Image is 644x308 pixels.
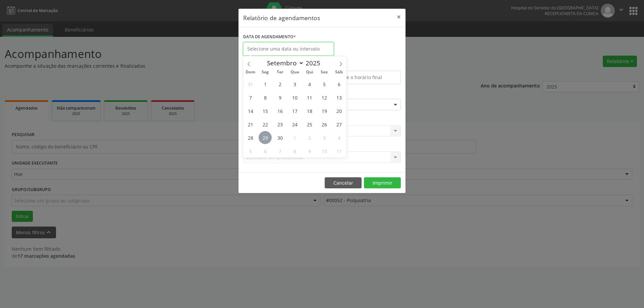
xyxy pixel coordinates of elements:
span: Qui [302,70,317,74]
button: Cancelar [325,177,362,189]
span: Setembro 15, 2025 [259,104,272,117]
span: Sáb [332,70,346,74]
span: Seg [258,70,273,74]
span: Setembro 6, 2025 [332,77,345,90]
span: Outubro 11, 2025 [332,144,345,158]
span: Outubro 6, 2025 [259,144,272,158]
span: Setembro 4, 2025 [303,77,316,90]
span: Sex [317,70,332,74]
span: Outubro 2, 2025 [303,131,316,144]
span: Setembro 16, 2025 [273,104,286,117]
span: Setembro 22, 2025 [259,118,272,131]
span: Qua [287,70,302,74]
span: Setembro 27, 2025 [332,118,345,131]
span: Setembro 1, 2025 [259,77,272,90]
span: Setembro 2, 2025 [273,77,286,90]
span: Outubro 7, 2025 [273,144,286,158]
span: Setembro 29, 2025 [259,131,272,144]
input: Selecione uma data ou intervalo [243,42,334,56]
label: DATA DE AGENDAMENTO [243,32,296,42]
span: Setembro 9, 2025 [273,91,286,104]
span: Setembro 13, 2025 [332,91,345,104]
select: Month [264,58,304,68]
span: Setembro 18, 2025 [303,104,316,117]
span: Setembro 8, 2025 [259,91,272,104]
span: Setembro 11, 2025 [303,91,316,104]
span: Setembro 12, 2025 [318,91,331,104]
span: Outubro 10, 2025 [318,144,331,158]
span: Setembro 5, 2025 [318,77,331,90]
span: Dom [243,70,258,74]
span: Outubro 3, 2025 [318,131,331,144]
span: Outubro 9, 2025 [303,144,316,158]
span: Setembro 24, 2025 [288,118,301,131]
span: Setembro 3, 2025 [288,77,301,90]
span: Setembro 10, 2025 [288,91,301,104]
h5: Relatório de agendamentos [243,13,320,22]
span: Setembro 19, 2025 [318,104,331,117]
input: Year [304,59,326,67]
span: Setembro 26, 2025 [318,118,331,131]
span: Setembro 30, 2025 [273,131,286,144]
span: Outubro 8, 2025 [288,144,301,158]
span: Ter [273,70,287,74]
input: Selecione o horário final [324,71,401,84]
span: Outubro 5, 2025 [244,144,257,158]
span: Setembro 23, 2025 [273,118,286,131]
span: Setembro 17, 2025 [288,104,301,117]
span: Outubro 4, 2025 [332,131,345,144]
button: Imprimir [364,177,401,189]
button: Close [392,9,406,25]
span: Setembro 28, 2025 [244,131,257,144]
span: Setembro 25, 2025 [303,118,316,131]
span: Setembro 7, 2025 [244,91,257,104]
label: ATÉ [324,60,401,71]
span: Agosto 31, 2025 [244,77,257,90]
span: Outubro 1, 2025 [288,131,301,144]
span: Setembro 14, 2025 [244,104,257,117]
span: Setembro 21, 2025 [244,118,257,131]
span: Setembro 20, 2025 [332,104,345,117]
